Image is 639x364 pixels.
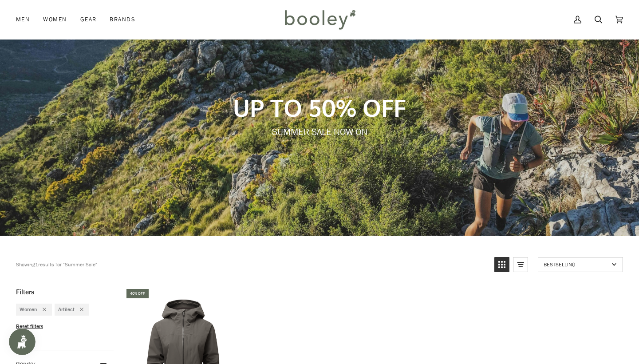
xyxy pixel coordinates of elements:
a: View grid mode [494,257,509,272]
div: 40% off [126,289,149,298]
a: View list mode [513,257,528,272]
span: Women [43,15,67,24]
div: Remove filter: Women [37,306,46,313]
span: Women [20,306,37,313]
span: Men [16,15,30,24]
span: Gear [80,15,97,24]
span: Artilect [58,306,75,313]
p: SUMMER SALE NOW ON [133,126,506,138]
span: Bestselling [544,261,609,268]
iframe: Button to open loyalty program pop-up [9,328,35,355]
p: UP TO 50% OFF [133,93,506,122]
span: Filters [16,288,34,297]
span: Reset filters [16,323,43,330]
div: Remove filter: Artilect [75,306,83,313]
img: Booley [281,7,359,32]
li: Reset filters [16,323,114,330]
div: Showing results for "Summer Sale" [16,257,97,272]
a: Sort options [538,257,623,272]
span: Brands [110,15,135,24]
b: 1 [35,261,38,268]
